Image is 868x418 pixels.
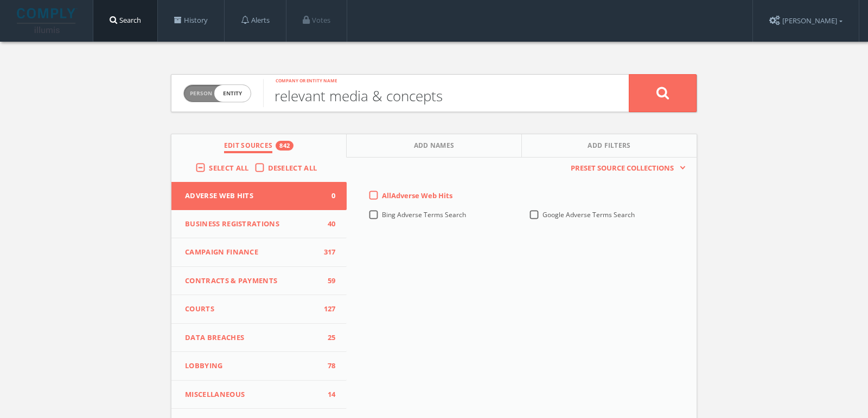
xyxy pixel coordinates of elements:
button: Add Names [347,134,522,158]
span: entity [214,85,251,102]
span: Edit Sources [224,141,273,153]
span: Google Adverse Terms Search [542,210,635,219]
button: Campaign Finance317 [171,238,347,267]
button: Business Registrations40 [171,210,347,239]
button: Contracts & Payments59 [171,267,347,296]
button: Lobbying78 [171,352,347,381]
button: Courts127 [171,295,347,324]
span: 0 [320,191,336,201]
span: 14 [320,389,336,400]
span: Add Names [414,141,455,153]
span: Data Breaches [185,332,320,343]
span: Bing Adverse Terms Search [382,210,466,219]
span: Courts [185,304,320,315]
span: Preset Source Collections [565,163,679,174]
span: 78 [320,361,336,371]
span: Contracts & Payments [185,276,320,286]
span: Lobbying [185,361,320,371]
span: 127 [320,304,336,315]
button: Preset Source Collections [565,163,686,174]
button: Add Filters [522,134,697,158]
span: 40 [320,219,336,230]
span: 317 [320,247,336,258]
span: Adverse Web Hits [185,191,320,201]
button: Adverse Web Hits0 [171,182,347,210]
span: Campaign Finance [185,247,320,258]
button: Edit Sources842 [171,134,347,158]
img: illumis [17,8,78,33]
button: Miscellaneous14 [171,381,347,409]
button: Data Breaches25 [171,324,347,352]
span: Deselect All [268,163,317,173]
span: Miscellaneous [185,389,320,400]
div: 842 [276,141,293,151]
span: Add Filters [588,141,631,153]
span: Select All [209,163,248,173]
span: All Adverse Web Hits [382,191,452,200]
span: 59 [320,276,336,286]
span: 25 [320,332,336,343]
span: Person [190,89,212,97]
span: Business Registrations [185,219,320,230]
